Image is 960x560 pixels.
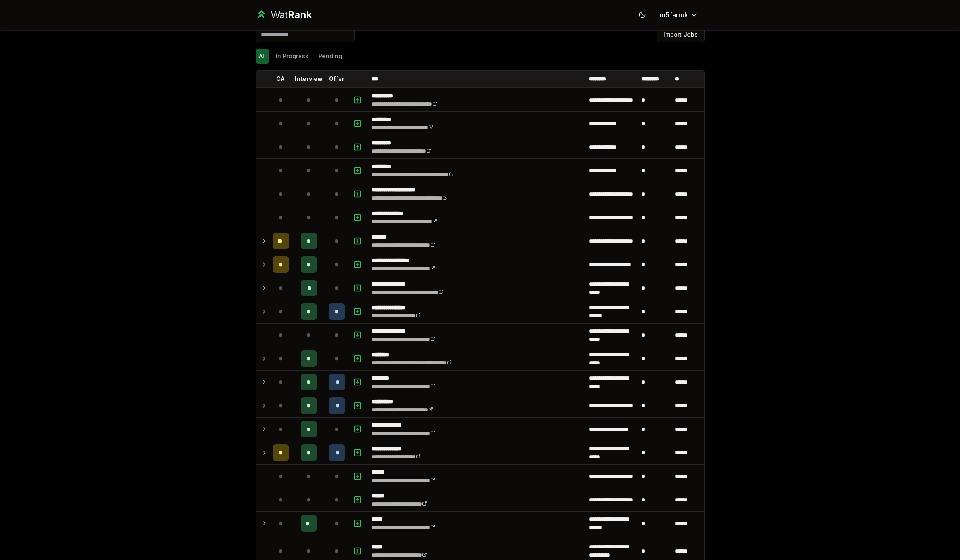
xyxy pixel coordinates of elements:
[276,75,285,83] p: OA
[657,27,705,42] button: Import Jobs
[256,49,269,64] button: All
[270,8,312,21] div: Wat
[329,75,344,83] p: Offer
[660,10,688,20] span: m5farruk
[288,9,312,21] span: Rank
[315,49,346,64] button: Pending
[273,49,312,64] button: In Progress
[256,8,312,21] a: WatRank
[295,75,322,83] p: Interview
[653,7,705,22] button: m5farruk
